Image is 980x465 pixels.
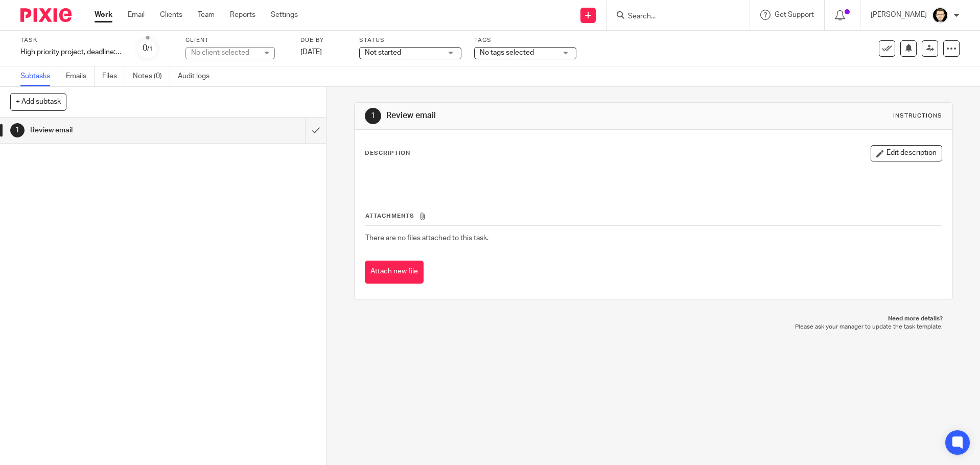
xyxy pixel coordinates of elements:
[191,48,258,58] div: No client selected
[364,323,943,331] p: Please ask your manager to update the task template.
[160,10,182,20] a: Clients
[300,36,346,44] label: Due by
[480,49,534,56] span: No tags selected
[95,10,112,20] a: Work
[10,123,25,137] div: 1
[365,213,414,219] span: Attachments
[66,66,95,86] a: Emails
[128,10,145,20] a: Email
[871,10,927,20] p: [PERSON_NAME]
[30,123,207,138] h1: Review email
[143,42,153,54] div: 0
[932,7,948,24] img: DavidBlack.format_png.resize_200x.png
[271,10,298,20] a: Settings
[230,10,255,20] a: Reports
[20,66,58,86] a: Subtasks
[185,36,288,44] label: Client
[893,112,942,120] div: Instructions
[365,108,381,124] div: 1
[20,8,72,22] img: Pixie
[20,47,123,57] div: High priority project, deadline: [DATE]
[20,36,123,44] label: Task
[365,49,401,56] span: Not started
[178,66,217,86] a: Audit logs
[365,235,488,242] span: There are no files attached to this task.
[198,10,215,20] a: Team
[775,11,814,18] span: Get Support
[364,315,943,323] p: Need more details?
[386,110,675,121] h1: Review email
[359,36,461,44] label: Status
[365,261,424,284] button: Attach new file
[147,46,153,52] small: /1
[133,66,170,86] a: Notes (0)
[627,12,719,21] input: Search
[871,145,942,161] button: Edit description
[10,93,66,110] button: + Add subtask
[300,49,322,56] span: [DATE]
[20,47,123,57] div: High priority project, deadline: 31st December
[474,36,576,44] label: Tags
[365,149,410,157] p: Description
[102,66,125,86] a: Files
